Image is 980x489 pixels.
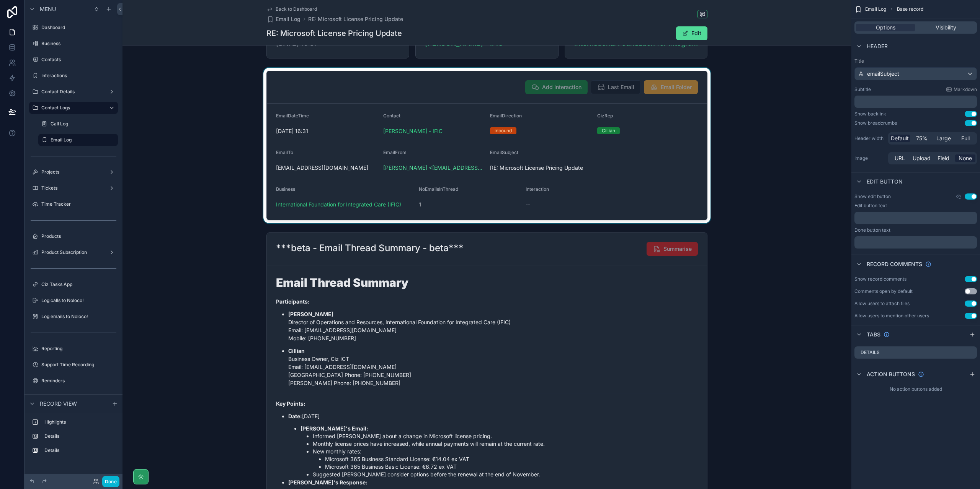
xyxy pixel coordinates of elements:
div: Allow users to mention other users [854,313,929,319]
label: Email Log [51,137,113,143]
h1: RE: Microsoft License Pricing Update [266,28,402,39]
a: Time Tracker [29,198,118,210]
a: Contacts [29,54,118,66]
span: Back to Dashboard [276,6,317,12]
span: 75% [916,135,928,142]
label: Reminders [41,378,116,384]
label: Details [861,349,880,356]
label: Subtitle [854,86,871,93]
a: Products [29,230,118,242]
label: Contact Details [41,89,106,95]
button: Done [102,476,119,487]
div: Comments open by default [854,288,913,294]
a: Contact Details [29,86,118,98]
span: Tabs [867,331,880,338]
label: Contact Logs [41,105,103,111]
label: Products [41,233,116,239]
span: Menu [40,5,56,13]
span: Base record [897,6,923,12]
label: Image [854,155,885,161]
label: Log emails to Noloco! [41,314,116,320]
label: Product Subscription [41,249,106,255]
a: Product Subscription [29,246,118,258]
a: RE: Microsoft License Pricing Update [308,15,403,23]
label: Business [41,41,116,47]
span: None [959,154,972,162]
a: Markdown [946,86,977,93]
label: Show edit button [854,193,891,200]
a: Interactions [29,70,118,82]
a: Call Log [38,118,118,130]
label: Time Tracker [41,201,116,207]
label: Edit button text [854,203,887,209]
span: Email Log [865,6,886,12]
span: emailSubject [867,70,899,78]
span: Email Log [276,15,301,23]
label: Details [44,447,115,453]
a: Reporting [29,343,118,355]
span: URL [895,154,905,162]
div: No action buttons added [851,383,980,395]
label: Dashboard [41,24,116,31]
label: Interactions [41,73,116,79]
div: Show breadcrumbs [854,120,897,126]
a: Back to Dashboard [266,6,317,12]
label: Call Log [51,121,116,127]
div: scrollable content [24,413,122,464]
a: Dashboard [29,21,118,34]
label: Support Time Recording [41,362,116,368]
label: Highlights [44,419,115,425]
label: Details [44,433,115,439]
span: Record comments [867,260,922,268]
label: Tickets [41,185,106,191]
span: Options [876,24,895,31]
a: Email Log [38,134,118,146]
div: Show backlink [854,111,886,117]
div: scrollable content [854,212,977,224]
label: Projects [41,169,106,175]
a: Business [29,37,118,50]
span: Edit button [867,178,903,185]
a: Email Log [266,15,301,23]
a: Projects [29,166,118,178]
span: Full [961,135,970,142]
label: Header width [854,135,885,141]
label: Log calls to Noloco! [41,297,116,304]
span: Header [867,42,888,50]
span: Large [936,135,951,142]
a: Tickets [29,182,118,194]
div: scrollable content [854,96,977,108]
label: Contacts [41,57,116,63]
span: Action buttons [867,370,915,378]
a: Support Time Recording [29,359,118,371]
span: Record view [40,400,77,408]
div: Show record comments [854,276,906,282]
a: Reminders [29,375,118,387]
div: scrollable content [854,236,977,249]
label: Ciz Tasks App [41,281,116,288]
label: Reporting [41,346,116,352]
span: Upload [913,154,931,162]
a: Contact Logs [29,102,118,114]
button: emailSubject [854,67,977,80]
div: Allow users to attach files [854,301,910,307]
label: Title [854,58,977,64]
label: Done button text [854,227,890,233]
span: Markdown [954,86,977,93]
button: Edit [676,26,707,40]
span: Visibility [936,24,956,31]
span: Default [891,135,909,142]
span: Field [938,154,949,162]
